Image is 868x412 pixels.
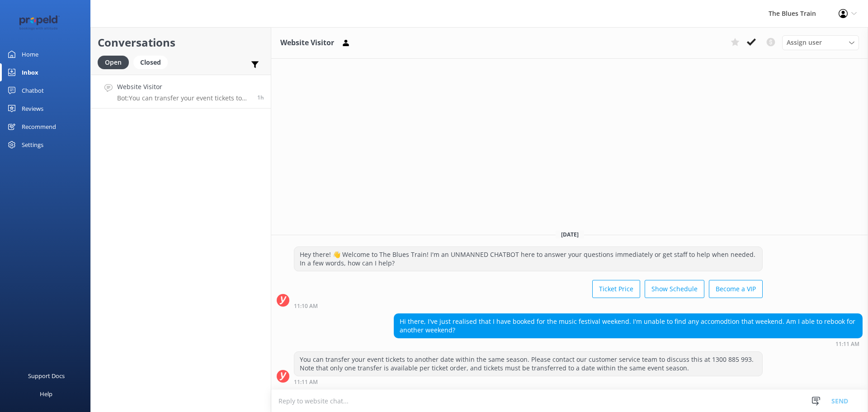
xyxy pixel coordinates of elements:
[22,136,43,154] div: Settings
[117,82,250,92] h4: Website Visitor
[556,231,584,238] span: [DATE]
[98,34,264,51] h2: Conversations
[98,56,129,69] div: Open
[294,352,762,376] div: You can transfer your event tickets to another date within the same season. Please contact our cu...
[98,57,133,67] a: Open
[22,118,56,136] div: Recommend
[40,385,52,403] div: Help
[294,379,763,385] div: Sep 30 2025 11:11am (UTC +10:00) Australia/Sydney
[592,280,640,298] button: Ticket Price
[709,280,763,298] button: Become a VIP
[394,314,862,338] div: Hi there, I've just realised that I have booked for the music festival weekend. I'm unable to fin...
[294,303,318,309] strong: 11:10 AM
[394,341,863,347] div: Sep 30 2025 11:11am (UTC +10:00) Australia/Sydney
[91,75,271,109] a: Website VisitorBot:You can transfer your event tickets to another date within the same season. Pl...
[22,99,43,118] div: Reviews
[294,303,763,309] div: Sep 30 2025 11:10am (UTC +10:00) Australia/Sydney
[782,35,859,50] div: Assign User
[257,94,264,101] span: Sep 30 2025 11:11am (UTC +10:00) Australia/Sydney
[835,341,859,347] strong: 11:11 AM
[22,63,38,81] div: Inbox
[117,94,250,102] p: Bot: You can transfer your event tickets to another date within the same season. Please contact o...
[14,15,66,30] img: 12-1677471078.png
[280,37,334,49] h3: Website Visitor
[294,379,318,385] strong: 11:11 AM
[787,38,822,47] span: Assign user
[22,81,44,99] div: Chatbot
[645,280,704,298] button: Show Schedule
[22,45,38,63] div: Home
[294,247,762,271] div: Hey there! 👋 Welcome to The Blues Train! I'm an UNMANNED CHATBOT here to answer your questions im...
[133,57,172,67] a: Closed
[28,367,65,385] div: Support Docs
[133,56,168,69] div: Closed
